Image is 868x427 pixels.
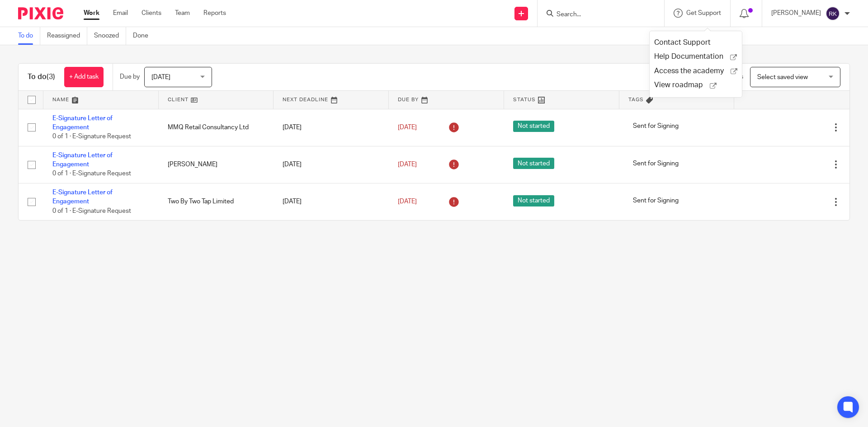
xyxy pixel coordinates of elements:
span: Sent for Signing [628,195,683,206]
td: Two By Two Tap Limited [159,183,274,220]
p: [PERSON_NAME] [771,9,821,18]
span: [DATE] [151,74,170,80]
td: [PERSON_NAME] [159,146,274,183]
a: Snoozed [94,27,126,45]
td: [DATE] [274,183,389,220]
a: Done [133,27,155,45]
a: View roadmap [654,80,737,90]
span: Sent for Signing [628,158,683,169]
span: Sent for Signing [628,121,683,132]
a: Reports [203,9,226,18]
td: MMQ Retail Consultancy Ltd [159,109,274,146]
a: Access the academy [654,66,737,76]
a: + Add task [64,67,104,87]
span: (3) [47,73,55,80]
img: Pixie [18,7,63,19]
a: Reassigned [47,27,87,45]
a: Team [175,9,190,18]
span: [DATE] [398,161,417,168]
h1: To do [28,72,55,82]
a: Email [113,9,128,18]
span: Not started [513,121,554,132]
a: E-Signature Letter of Engagement [52,189,113,205]
a: E-Signature Letter of Engagement [52,115,113,131]
span: Not started [513,158,554,169]
img: svg%3E [826,6,840,21]
span: View roadmap [654,80,710,90]
a: Help Documentation [654,52,737,61]
span: Help Documentation [654,52,730,61]
span: Get Support [686,10,721,16]
td: [DATE] [274,146,389,183]
a: E-Signature Letter of Engagement [52,152,113,168]
span: 0 of 1 · E-Signature Request [52,133,131,140]
span: [DATE] [398,124,417,131]
span: Not started [513,195,554,206]
span: Access the academy [654,66,731,76]
input: Search [556,11,637,19]
span: 0 of 1 · E-Signature Request [52,208,131,214]
a: To do [18,27,40,45]
a: Work [84,9,99,18]
p: Due by [120,72,140,81]
span: Select saved view [757,74,808,80]
a: Contact Support [654,39,717,46]
span: 0 of 1 · E-Signature Request [52,171,131,177]
span: [DATE] [398,198,417,205]
a: Clients [142,9,161,18]
span: Tags [628,97,644,102]
td: [DATE] [274,109,389,146]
